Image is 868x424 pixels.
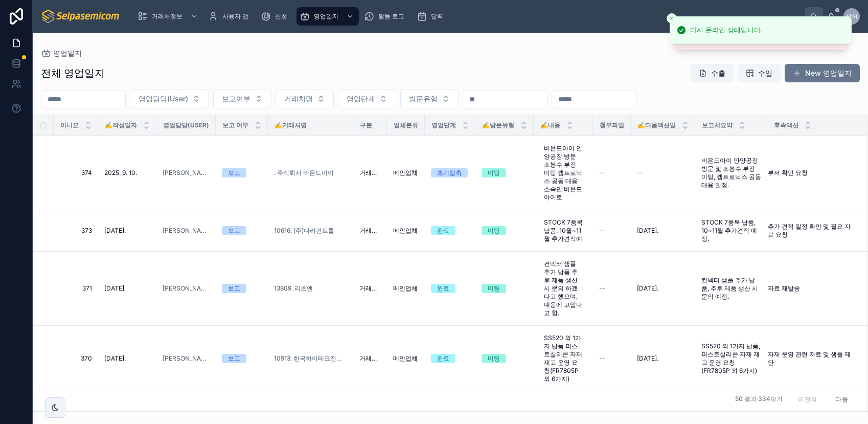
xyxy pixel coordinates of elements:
[60,121,79,129] span: 아니요
[599,227,605,235] span: --
[274,354,347,363] a: 10913. 한국하이테크전자(주)
[66,284,92,293] a: 371
[599,354,625,363] a: --
[222,354,262,363] a: 보고
[701,342,761,375] a: SS520 외 1가지 납품, 퍼스트실리콘 자재 재고 운영 요청(FR7805P 외 6가지)
[393,169,419,177] a: 메인업체
[637,169,689,177] a: --
[41,66,105,80] h1: 전체 영업일지
[152,12,182,20] span: 거래처정보
[544,144,583,202] span: 비욘드아이 안양공장 방문 조봉수 부장 미팅 켐트로닉스 공동 대응 소속만 비욘드아이로
[134,7,203,26] a: 거래처정보
[228,168,240,177] div: 보고
[482,284,528,293] a: 미팅
[139,94,188,104] span: 영업담당(User)
[205,7,256,26] a: 사용자 맵
[274,227,334,235] a: 10616. (주)나라컨트롤
[378,12,404,20] span: 활동 로그
[488,226,500,235] div: 미팅
[540,256,587,321] a: 컨넥터 샘플 추가 납품 추후 제품 생산시 문의 하겠다고 했으며, 대응에 고맙다고 함.
[701,157,761,189] a: 비욘드아이 안양공장 방문 및 조봉수 부장 미팅, 켐트로닉스 공동 대응 일정.
[163,169,210,177] a: [PERSON_NAME]
[431,354,469,363] a: 완료
[274,169,334,177] a: . 주식회사 비욘드아이
[758,68,772,78] span: 수입
[482,354,528,363] a: 미팅
[393,354,418,363] span: 메인업체
[274,284,313,293] a: 13809. 리츠엔
[163,284,210,293] a: [PERSON_NAME]
[359,354,381,363] a: 거래업체
[600,121,624,129] span: 첨부파일
[482,168,528,177] a: 미팅
[431,121,456,129] span: 영업단계
[104,227,126,235] span: [DATE].
[768,169,808,177] span: 부서 확인 요청
[359,227,381,235] a: 거래업체
[394,121,418,129] span: 업체분류
[711,68,725,78] font: 수출
[482,226,528,235] a: 미팅
[338,89,396,108] button: 선택 버튼
[701,276,761,301] a: 컨넥터 샘플 추가 납품, 추후 제품 생산 시 문의 예정.
[274,227,347,235] a: 10616. (주)나라컨트롤
[768,350,854,367] span: 자재 운영 관련 자료 및 샘플 제안
[66,227,92,235] a: 373
[222,12,248,20] span: 사용자 맵
[846,12,858,20] span: 창허
[66,169,92,177] span: 374
[393,284,418,293] span: 메인업체
[774,121,798,129] span: 후속액션
[163,354,210,363] a: [PERSON_NAME]
[222,284,262,293] a: 보고
[274,169,347,177] a: . 주식회사 비욘드아이
[104,227,150,235] a: [DATE].
[637,227,689,235] a: [DATE].
[599,227,625,235] a: --
[701,218,761,243] a: STOCK 7품목 납품, 10~11월 추가견적 예정.
[691,64,734,82] button: 수출
[828,391,855,407] button: 다음
[359,169,381,177] a: 거래업체
[540,214,587,247] a: STOCK 7품목 납품. 10월~11월 추가견적예
[274,284,347,293] a: 13809. 리츠엔
[393,169,418,177] span: 메인업체
[735,395,783,404] span: 50 결과 334보기
[637,169,643,177] span: --
[163,227,210,235] a: [PERSON_NAME]
[768,222,854,239] a: 추가 견적 일정 확인 및 필요 자료 요청
[785,64,860,82] button: New 영업일지
[104,284,150,293] a: [DATE].
[41,48,82,58] a: 영업일지
[130,89,209,108] button: 선택 버튼
[544,334,583,383] span: SS520 외 1가지 납품 퍼스트실리콘 자재 재고 운영 요청(FR7805P외 6가지)
[41,8,121,25] img: App logo
[228,354,240,363] div: 보고
[488,284,500,293] div: 미팅
[805,68,852,78] font: New 영업일지
[637,354,658,363] span: [DATE].
[222,226,262,235] a: 보고
[361,7,412,26] a: 활동 로그
[437,284,449,293] div: 완료
[105,121,137,129] span: ✍️작성일자
[599,169,625,177] a: --
[275,121,307,129] span: ✍️거래처명
[296,7,359,26] a: 영업일지
[667,13,677,24] button: 닫기 토스트
[359,284,381,293] a: 거래업체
